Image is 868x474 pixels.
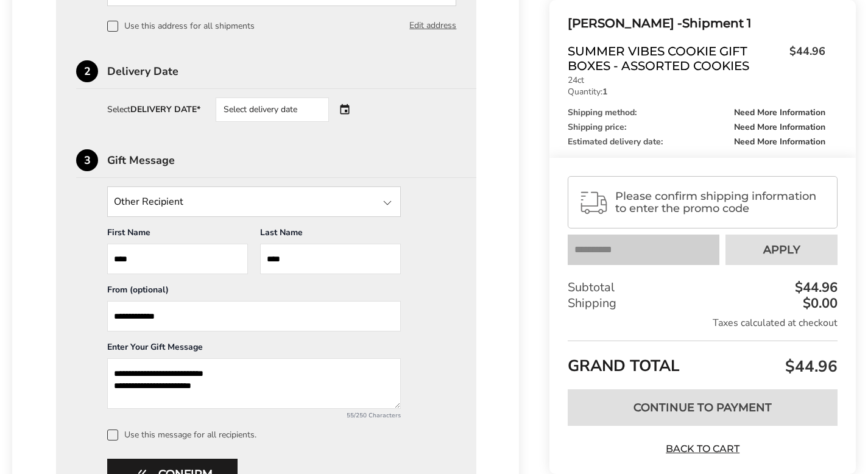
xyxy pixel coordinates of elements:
[568,295,838,311] div: Shipping
[107,301,401,331] input: From
[107,341,401,358] div: Enter Your Gift Message
[107,186,401,217] input: State
[130,104,200,115] strong: DELIVERY DATE*
[568,123,825,132] div: Shipping price:
[107,244,248,274] input: First Name
[568,316,838,330] div: Taxes calculated at checkout
[734,138,825,146] span: Need More Information
[568,138,825,146] div: Estimated delivery date:
[615,190,827,214] span: Please confirm shipping information to enter the promo code
[568,341,838,380] div: GRAND TOTAL
[734,108,825,117] span: Need More Information
[76,149,98,171] div: 3
[107,284,401,301] div: From (optional)
[107,430,456,440] label: Use this message for all recipients.
[107,66,476,77] div: Delivery Date
[568,280,838,295] div: Subtotal
[568,389,838,426] button: Continue to Payment
[260,244,401,274] input: Last Name
[568,16,682,30] span: [PERSON_NAME] -
[725,235,838,265] button: Apply
[216,97,329,122] div: Select delivery date
[568,76,825,85] p: 24ct
[660,442,746,456] a: Back to Cart
[568,44,783,73] span: Summer Vibes Cookie Gift Boxes - Assorted Cookies
[763,244,800,255] span: Apply
[734,123,825,132] span: Need More Information
[107,358,401,409] textarea: Add a message
[409,19,456,32] button: Edit address
[782,356,838,377] span: $44.96
[568,108,825,117] div: Shipping method:
[568,44,825,73] a: Summer Vibes Cookie Gift Boxes - Assorted Cookies$44.96
[602,86,607,97] strong: 1
[107,105,200,114] div: Select
[107,155,476,166] div: Gift Message
[783,44,825,70] span: $44.96
[107,21,255,32] label: Use this address for all shipments
[260,227,401,244] div: Last Name
[76,60,98,82] div: 2
[107,411,401,420] div: 55/250 Characters
[800,297,838,310] div: $0.00
[568,88,825,96] p: Quantity:
[107,227,248,244] div: First Name
[568,13,825,34] div: Shipment 1
[792,281,838,294] div: $44.96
